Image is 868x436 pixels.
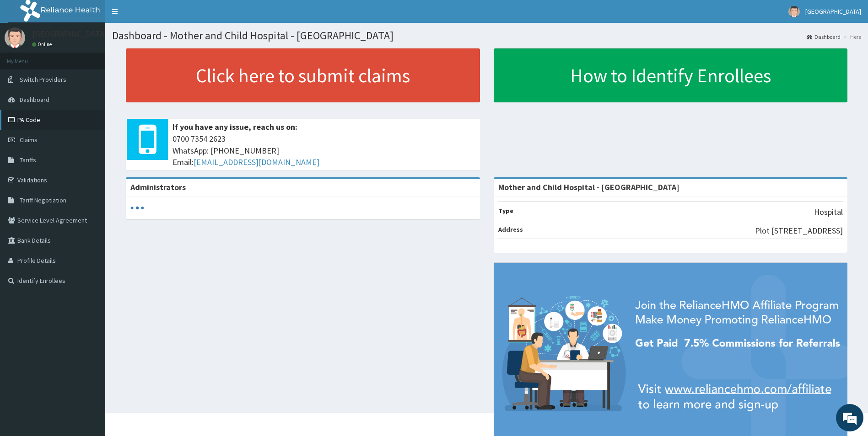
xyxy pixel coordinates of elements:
[112,30,861,42] h1: Dashboard - Mother and Child Hospital - [GEOGRAPHIC_DATA]
[814,206,843,218] p: Hospital
[126,48,480,102] a: Click here to submit claims
[755,225,843,237] p: Plot [STREET_ADDRESS]
[130,201,144,215] svg: audio-loading
[173,133,475,168] span: 0700 7354 2623 WhatsApp: [PHONE_NUMBER] Email:
[5,27,25,48] img: User Image
[20,136,38,144] span: Claims
[498,207,513,215] b: Type
[20,196,66,204] span: Tariff Negotiation
[32,30,108,38] p: [GEOGRAPHIC_DATA]
[494,48,848,102] a: How to Identify Enrollees
[130,182,186,192] b: Administrators
[173,122,297,132] b: If you have any issue, reach us on:
[788,6,800,17] img: User Image
[807,33,841,41] a: Dashboard
[805,7,861,16] span: [GEOGRAPHIC_DATA]
[20,75,66,84] span: Switch Providers
[20,156,36,164] span: Tariffs
[32,41,54,48] a: Online
[20,96,49,104] span: Dashboard
[498,225,523,234] b: Address
[498,182,679,192] strong: Mother and Child Hospital - [GEOGRAPHIC_DATA]
[841,33,861,41] li: Here
[194,157,319,167] a: [EMAIL_ADDRESS][DOMAIN_NAME]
